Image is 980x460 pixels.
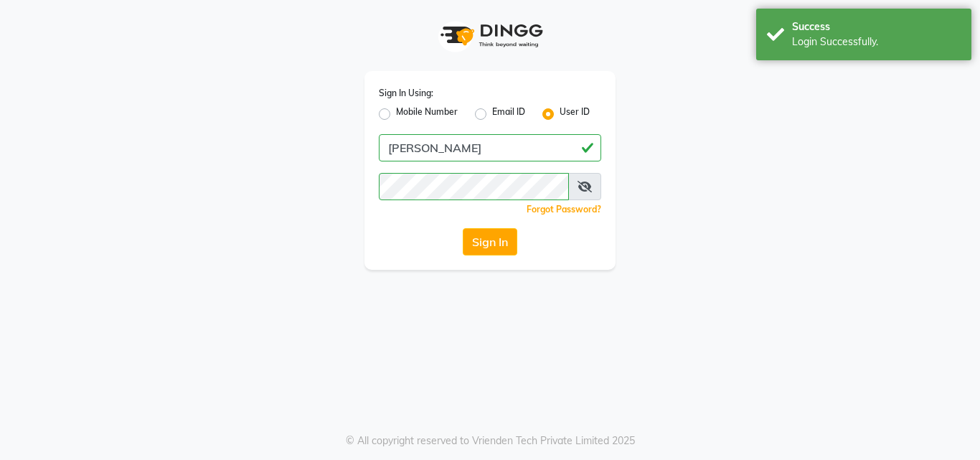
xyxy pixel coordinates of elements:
[433,14,547,57] img: logo1.svg
[492,105,525,123] label: Email ID
[792,34,961,50] div: Login Successfully.
[527,204,601,215] a: Forgot Password?
[379,134,601,161] input: Username
[379,87,433,100] label: Sign In Using:
[560,105,590,123] label: User ID
[396,105,458,123] label: Mobile Number
[463,228,517,255] button: Sign In
[379,173,569,200] input: Username
[792,19,961,34] div: Success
